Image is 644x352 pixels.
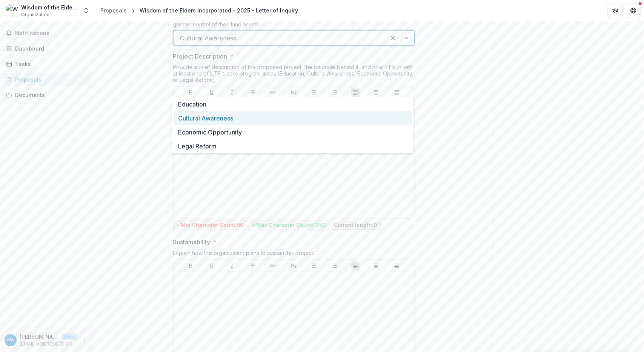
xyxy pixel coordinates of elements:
[140,6,298,14] div: Wisdom of the Elders Incorporated - 2025 - Letter of Inquiry
[15,30,88,37] span: Notifications
[227,261,237,270] button: Italicize
[248,261,257,270] button: Strike
[3,58,91,70] a: Tasks
[20,341,77,347] p: [EMAIL_ADDRESS][DOMAIN_NAME]
[174,139,412,153] div: Legal Reform
[227,88,237,97] button: Italicize
[248,88,257,97] button: Strike
[608,3,623,18] button: Partners
[257,222,326,228] p: Max Character Count: 1250
[269,261,278,270] button: Heading 1
[174,97,412,111] div: Education
[15,60,85,68] div: Tasks
[289,88,298,97] button: Heading 2
[330,88,340,97] button: Ordered List
[330,261,340,270] button: Ordered List
[372,88,381,97] button: Align Center
[207,261,216,270] button: Underline
[97,5,130,16] a: Proposals
[100,6,127,14] div: Proposals
[626,3,641,18] button: Get Help
[3,73,91,86] a: Proposals
[97,5,301,16] nav: breadcrumb
[334,222,377,228] p: Current length: 0
[289,261,298,270] button: Heading 2
[310,88,319,97] button: Bullet List
[80,336,89,345] button: More
[62,333,77,340] p: User
[372,261,381,270] button: Align Center
[174,125,412,139] div: Economic Opportunity
[392,88,401,97] button: Align Right
[310,261,319,270] button: Bullet List
[15,91,85,99] div: Documents
[186,88,195,97] button: Bold
[15,76,85,83] div: Proposals
[387,32,399,44] div: Clear selected options
[3,42,91,55] a: Dashboard
[351,88,360,97] button: Align Left
[21,11,49,18] span: Organization
[3,27,91,39] button: Notifications
[6,5,18,17] img: Wisdom of the Elders Incorporated
[21,3,78,11] div: Wisdom of the Elders Incorporated
[351,261,360,270] button: Align Left
[173,52,227,61] p: Project Description
[173,64,415,86] div: Provide a brief description of the proposed project, the rationale behind it, and how it fits in ...
[81,3,91,18] button: Open entity switcher
[15,45,85,52] div: Dashboard
[181,222,244,228] p: Min Character Count: 50
[269,88,278,97] button: Heading 1
[392,261,401,270] button: Align Right
[174,111,412,125] div: Cultural Awareness
[173,238,211,247] p: Sustainability
[173,250,415,259] div: Explain how the organization plans to sustain this project.
[3,89,91,101] a: Documents
[172,97,413,153] div: Select options list
[20,333,59,341] p: [PERSON_NAME]
[207,88,216,97] button: Underline
[186,261,195,270] button: Bold
[6,338,15,343] div: Heather Walters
